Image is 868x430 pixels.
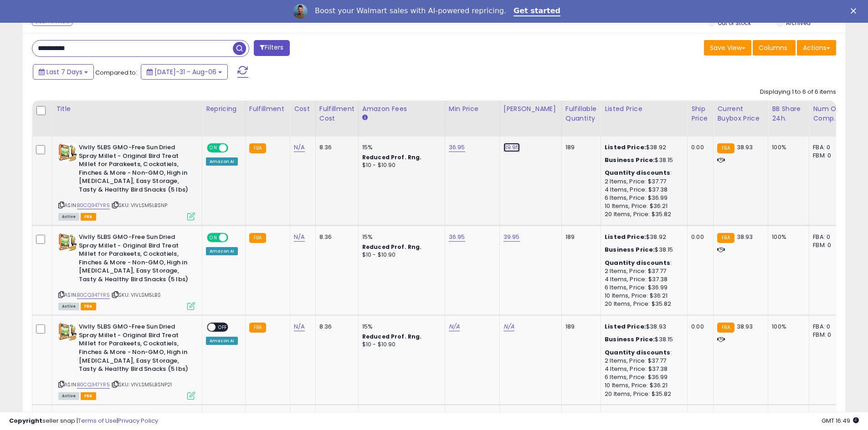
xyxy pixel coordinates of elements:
[605,365,680,373] div: 4 Items, Price: $37.38
[206,104,241,114] div: Repricing
[772,143,802,152] div: 100%
[605,169,680,177] div: :
[58,233,195,309] div: ASIN:
[514,6,560,16] a: Get started
[449,322,460,331] a: N/A
[717,323,734,333] small: FBA
[319,143,351,152] div: 8.36
[249,323,266,333] small: FBA
[605,186,680,194] div: 4 Items, Price: $37.38
[95,68,137,77] span: Compared to:
[249,104,286,114] div: Fulfillment
[78,416,117,425] a: Terms of Use
[58,213,79,221] span: All listings currently available for purchase on Amazon
[362,251,438,259] div: $10 - $10.90
[9,417,158,425] div: seller snap | |
[319,323,351,331] div: 8.36
[216,324,230,331] span: OFF
[362,233,438,241] div: 15%
[813,323,843,331] div: FBA: 0
[813,104,846,123] div: Num of Comp.
[605,156,655,164] b: Business Price:
[718,19,751,27] label: Out of Stock
[605,357,680,365] div: 2 Items, Price: $37.77
[58,323,77,341] img: 51+i0XfGBeL._SL40_.jpg
[81,213,96,221] span: FBA
[294,322,305,331] a: N/A
[605,233,680,241] div: $38.92
[249,233,266,243] small: FBA
[605,202,680,210] div: 10 Items, Price: $36.21
[605,168,670,177] b: Quantity discounts
[77,202,110,209] a: B0CQ347YR5
[605,245,655,254] b: Business Price:
[565,233,594,241] div: 189
[605,292,680,300] div: 10 Items, Price: $36.21
[503,104,558,114] div: [PERSON_NAME]
[111,381,172,388] span: | SKU: VIVLSM5LBSNP21
[605,156,680,164] div: $38.15
[208,144,219,152] span: ON
[111,202,167,209] span: | SKU: VIVLSM5LBSNP
[813,233,843,241] div: FBA: 0
[772,233,802,241] div: 100%
[565,143,594,152] div: 189
[691,104,709,123] div: Ship Price
[772,323,802,331] div: 100%
[362,153,422,161] b: Reduced Prof. Rng.
[760,88,836,96] div: Displaying 1 to 6 of 6 items
[294,143,305,152] a: N/A
[206,157,238,166] div: Amazon AI
[691,233,706,241] div: 0.00
[605,177,680,186] div: 2 Items, Price: $37.77
[362,341,438,349] div: $10 - $10.90
[58,303,79,310] span: All listings currently available for purchase on Amazon
[79,323,190,375] b: Vivlly 5LBS GMO-Free Sun Dried Spray Millet - Original Bird Treat Millet for Parakeets, Cockatiel...
[605,104,683,114] div: Listed Price
[605,335,680,344] div: $38.15
[605,390,680,398] div: 20 Items, Price: $35.82
[249,143,266,153] small: FBA
[58,323,195,399] div: ASIN:
[605,143,646,152] b: Listed Price:
[717,104,764,123] div: Current Buybox Price
[753,40,796,56] button: Columns
[605,323,680,331] div: $38.93
[605,246,680,254] div: $38.15
[605,335,655,344] b: Business Price:
[362,143,438,152] div: 15%
[319,233,351,241] div: 8.36
[227,234,241,242] span: OFF
[605,143,680,152] div: $38.92
[362,243,422,251] b: Reduced Prof. Rng.
[319,104,354,123] div: Fulfillment Cost
[503,143,520,152] a: 39.95
[118,416,158,425] a: Privacy Policy
[605,233,646,241] b: Listed Price:
[58,392,79,400] span: All listings currently available for purchase on Amazon
[605,275,680,283] div: 4 Items, Price: $37.38
[813,241,843,249] div: FBM: 0
[77,291,110,299] a: B0CQ347YR5
[362,323,438,331] div: 15%
[9,416,42,425] strong: Copyright
[565,323,594,331] div: 189
[58,143,195,219] div: ASIN:
[79,233,190,286] b: Vivlly 5LBS GMO-Free Sun Dried Spray Millet - Original Bird Treat Millet for Parakeets, Cockatiel...
[141,64,228,80] button: [DATE]-31 - Aug-06
[717,233,734,243] small: FBA
[206,337,238,345] div: Amazon AI
[605,258,670,267] b: Quantity discounts
[58,233,77,251] img: 51+i0XfGBeL._SL40_.jpg
[691,143,706,152] div: 0.00
[759,43,787,52] span: Columns
[605,381,680,390] div: 10 Items, Price: $36.21
[737,322,753,331] span: 38.93
[227,144,241,152] span: OFF
[315,6,506,15] div: Boost your Walmart sales with AI-powered repricing.
[208,234,219,242] span: ON
[565,104,597,123] div: Fulfillable Quantity
[449,104,496,114] div: Min Price
[33,64,94,80] button: Last 7 Days
[503,233,520,242] a: 39.95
